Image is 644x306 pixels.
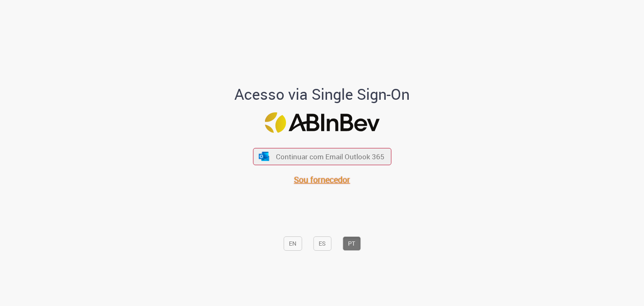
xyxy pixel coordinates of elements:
[258,152,270,161] img: ícone Azure/Microsoft 360
[265,112,379,133] img: Logo ABInBev
[294,174,350,185] a: Sou fornecedor
[206,86,439,103] h1: Acesso via Single Sign-On
[313,236,331,251] button: ES
[276,152,384,161] span: Continuar com Email Outlook 365
[253,148,391,165] button: ícone Azure/Microsoft 360 Continuar com Email Outlook 365
[343,236,361,251] button: PT
[283,236,302,251] button: EN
